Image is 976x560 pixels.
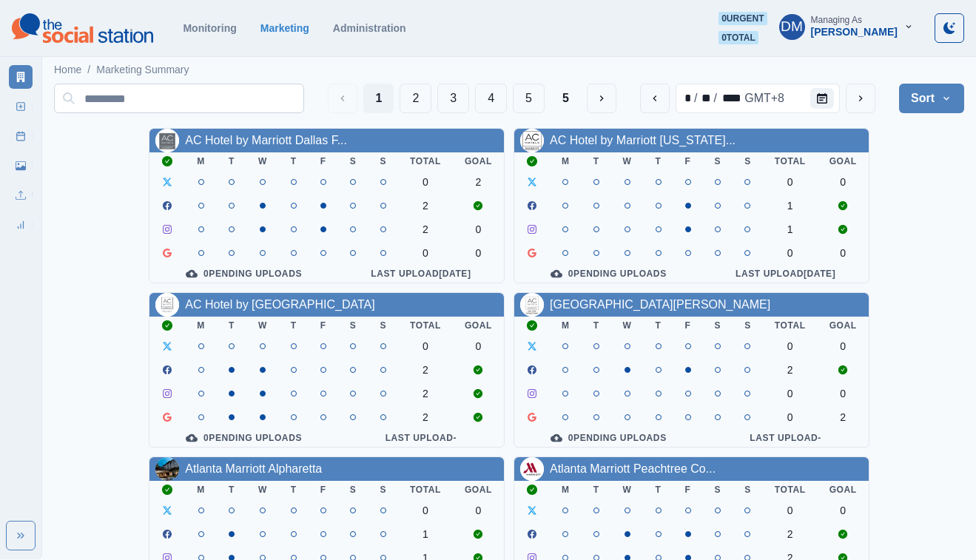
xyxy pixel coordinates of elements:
div: Darwin Manalo [781,9,803,44]
a: Atlanta Marriott Alpharetta [185,462,322,475]
a: Administration [333,22,406,34]
th: S [368,481,398,499]
div: 0 [410,505,441,516]
th: W [611,481,644,499]
div: 0 [465,340,492,352]
th: M [550,317,582,334]
div: 2 [829,411,857,423]
th: W [246,152,279,170]
th: T [217,317,246,334]
img: 649498355133733 [520,457,544,481]
th: Total [763,152,818,170]
button: Next Media [587,84,616,113]
th: W [611,152,644,170]
img: 105729671590131 [155,293,179,317]
img: 695818547225983 [520,129,544,152]
a: Review Summary [9,213,33,237]
th: F [673,317,703,334]
th: T [217,152,246,170]
a: AC Hotel by Marriott Dallas F... [185,134,347,146]
div: 2 [410,364,441,376]
div: Last Upload - [350,432,492,444]
th: S [338,481,368,499]
th: M [550,152,582,170]
th: F [673,152,703,170]
a: Marketing Summary [9,65,33,89]
div: / [713,90,718,107]
th: W [246,317,279,334]
th: S [338,317,368,334]
div: month [679,90,693,103]
div: 0 [829,505,857,516]
span: 0 total [718,31,758,44]
div: 0 Pending Uploads [161,268,326,280]
th: Total [398,481,453,499]
div: 0 [829,340,857,352]
button: Page 2 [400,84,431,113]
a: AC Hotel by [GEOGRAPHIC_DATA] [185,298,374,311]
th: T [644,481,673,499]
div: 0 [775,247,806,259]
a: Atlanta Marriott Peachtree Co... [550,462,716,475]
th: F [309,152,338,170]
div: 1 [410,528,441,540]
div: 0 Pending Uploads [526,432,691,444]
th: T [582,152,611,170]
img: 330079020375911 [155,457,179,481]
button: Calendar [810,88,834,109]
div: [PERSON_NAME] [811,26,898,38]
th: M [550,481,582,499]
th: Goal [453,152,504,170]
th: S [703,152,733,170]
button: Page 5 [513,84,545,113]
div: 0 [465,223,492,235]
th: Total [763,317,818,334]
img: 1696141550641320 [520,293,544,317]
th: F [673,481,703,499]
div: year [718,90,743,103]
button: Last Page [551,84,581,113]
div: Managing As [811,15,862,25]
a: Media Library [9,154,33,178]
button: Managing As[PERSON_NAME] [767,12,926,41]
a: Marketing [260,22,309,34]
th: T [217,481,246,499]
div: 0 Pending Uploads [526,268,691,280]
th: Goal [453,481,504,499]
th: Total [398,317,453,334]
button: Toggle Mode [935,13,964,43]
th: T [644,317,673,334]
th: W [246,481,279,499]
div: 0 [465,505,492,516]
div: 0 [775,176,806,188]
div: time zone [743,90,786,107]
th: T [644,152,673,170]
div: 0 [775,388,806,399]
button: previous [640,84,670,113]
th: Goal [818,152,869,170]
div: Last Upload - [715,432,857,444]
th: Total [763,481,818,499]
th: F [309,481,338,499]
div: 0 [775,340,806,352]
a: Home [54,62,81,78]
div: 0 [410,176,441,188]
th: T [279,481,309,499]
button: Sort [899,84,964,113]
div: 0 [829,176,857,188]
button: Previous [328,84,357,113]
th: T [582,317,611,334]
div: Last Upload [DATE] [350,268,492,280]
th: Total [398,152,453,170]
div: 0 [829,388,857,399]
th: S [733,152,763,170]
th: S [703,481,733,499]
div: 0 [829,247,857,259]
a: [GEOGRAPHIC_DATA][PERSON_NAME] [550,298,770,311]
th: T [279,152,309,170]
span: 0 urgent [718,12,767,25]
th: M [185,481,217,499]
th: S [703,317,733,334]
button: next [846,84,875,113]
th: W [611,317,644,334]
